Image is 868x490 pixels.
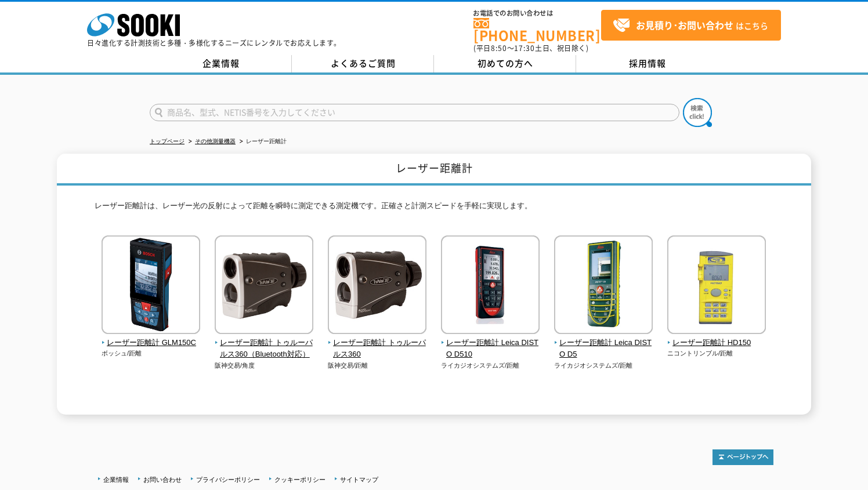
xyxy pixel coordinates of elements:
a: サイトマップ [340,476,378,483]
a: その他測量機器 [195,138,236,144]
p: 日々進化する計測技術と多種・多様化するニーズにレンタルでお応えします。 [87,39,341,46]
img: レーザー距離計 Leica DISTO D510 [441,235,540,337]
a: レーザー距離計 Leica DISTO D5 [554,326,653,361]
span: レーザー距離計 トゥルーパルス360 [328,337,427,361]
span: レーザー距離計 GLM150C [102,337,201,349]
a: レーザー距離計 トゥルーパルス360 [328,326,427,361]
img: レーザー距離計 HD150 [667,235,766,337]
img: レーザー距離計 Leica DISTO D5 [554,235,653,337]
input: 商品名、型式、NETIS番号を入力してください [150,104,679,121]
p: ライカジオシステムズ/距離 [554,361,653,371]
li: レーザー距離計 [237,136,287,148]
p: 阪神交易/距離 [328,361,427,371]
span: レーザー距離計 Leica DISTO D5 [554,337,653,361]
span: レーザー距離計 トゥルーパルス360（Bluetooth対応） [215,337,314,361]
span: レーザー距離計 Leica DISTO D510 [441,337,540,361]
span: はこちら [613,17,768,34]
a: プライバシーポリシー [196,476,260,483]
span: 8:50 [491,43,507,53]
a: トップページ [150,138,185,144]
a: お見積り･お問い合わせはこちら [601,10,781,41]
strong: お見積り･お問い合わせ [636,18,733,32]
img: レーザー距離計 GLM150C [102,235,200,337]
p: レーザー距離計は、レーザー光の反射によって距離を瞬時に測定できる測定機です。正確さと計測スピードを手軽に実現します。 [95,200,773,218]
p: ライカジオシステムズ/距離 [441,361,540,371]
a: レーザー距離計 トゥルーパルス360（Bluetooth対応） [215,326,314,361]
p: ボッシュ/距離 [102,349,201,358]
img: トップページへ [713,449,773,465]
p: ニコントリンブル/距離 [667,349,766,358]
span: 17:30 [514,43,535,53]
img: レーザー距離計 トゥルーパルス360 [328,235,426,337]
a: レーザー距離計 Leica DISTO D510 [441,326,540,361]
a: レーザー距離計 HD150 [667,326,766,349]
img: btn_search.png [683,98,712,127]
img: レーザー距離計 トゥルーパルス360（Bluetooth対応） [215,235,313,337]
a: 企業情報 [103,476,129,483]
a: クッキーポリシー [274,476,325,483]
span: レーザー距離計 HD150 [667,337,766,349]
a: [PHONE_NUMBER] [473,18,601,42]
h1: レーザー距離計 [57,154,811,186]
a: よくあるご質問 [292,55,434,72]
span: (平日 ～ 土日、祝日除く) [473,43,588,53]
a: 採用情報 [576,55,718,72]
a: 初めての方へ [434,55,576,72]
a: レーザー距離計 GLM150C [102,326,201,349]
span: 初めての方へ [478,57,533,70]
p: 阪神交易/角度 [215,361,314,371]
a: お問い合わせ [143,476,182,483]
a: 企業情報 [150,55,292,72]
span: お電話でのお問い合わせは [473,10,601,17]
